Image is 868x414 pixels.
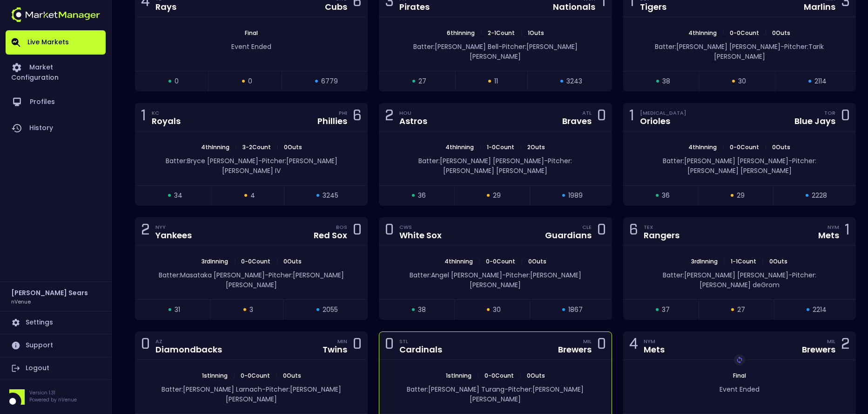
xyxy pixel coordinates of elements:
div: Royals [152,117,181,125]
span: Batter: [PERSON_NAME] [PERSON_NAME] [418,156,544,166]
span: 4th Inning [442,257,476,265]
span: 27 [737,305,745,315]
div: 0 [597,223,606,240]
p: Powered by nVenue [29,396,77,403]
a: Profiles [6,89,106,115]
span: 0 [175,76,179,86]
span: 1 - 1 Count [728,257,759,265]
p: Version 1.31 [29,389,77,396]
div: Brewers [802,345,835,354]
div: NYM [828,223,839,231]
span: 6779 [321,76,338,86]
span: Pitcher: [PERSON_NAME] [PERSON_NAME] IV [222,156,337,175]
div: Guardians [545,231,592,240]
div: NYM [644,338,665,345]
img: logo [11,7,100,22]
div: BOS [336,223,347,231]
span: 0 - 0 Count [483,257,518,265]
span: 4th Inning [198,143,232,151]
span: 0 - 0 Count [238,257,273,265]
span: 0 Outs [280,372,304,379]
span: 2 - 1 Count [485,29,518,37]
div: Twins [323,345,347,354]
div: CLE [582,223,592,231]
div: STL [399,338,442,345]
span: | [759,257,767,265]
div: 1 [629,109,634,126]
span: 1867 [568,305,583,315]
div: Cardinals [399,345,442,354]
span: 3 - 2 Count [240,143,274,151]
span: 0 [248,76,252,86]
div: Yankees [155,231,192,240]
span: 2114 [814,76,827,86]
span: 3rd Inning [688,257,720,265]
span: | [518,257,525,265]
span: | [232,143,240,151]
div: Braves [562,117,592,125]
span: Pitcher: [PERSON_NAME] [PERSON_NAME] [470,42,578,61]
span: Event Ended [231,42,271,51]
span: - [781,42,784,51]
span: | [476,257,483,265]
div: 2 [385,109,394,126]
div: CWS [399,223,442,231]
div: 0 [141,337,150,354]
span: | [478,29,485,37]
span: 0 Outs [281,143,305,151]
div: HOU [399,109,427,117]
span: | [762,143,769,151]
span: | [474,372,482,379]
a: Market Configuration [6,55,106,89]
span: - [262,385,266,394]
span: 6th Inning [444,29,478,37]
span: 0 Outs [769,143,793,151]
span: 38 [662,76,670,86]
div: Red Sox [314,231,347,240]
div: 0 [353,223,362,240]
div: KC [152,109,181,117]
span: 0 - 0 Count [727,29,762,37]
span: 2 Outs [525,143,548,151]
div: Rangers [644,231,680,240]
span: 1st Inning [199,372,230,379]
span: | [720,143,727,151]
span: Batter: Angel [PERSON_NAME] [410,270,502,280]
div: 0 [841,109,850,126]
a: Support [6,334,106,357]
div: PHI [339,109,347,117]
div: Pirates [399,3,430,11]
span: - [788,156,792,166]
span: Batter: Masataka [PERSON_NAME] [159,270,265,280]
div: 4 [629,337,638,354]
span: 0 - 0 Count [482,372,517,379]
span: Batter: [PERSON_NAME] [PERSON_NAME] [655,42,781,51]
span: - [505,385,508,394]
a: History [6,115,106,141]
span: 4th Inning [686,29,720,37]
span: 3243 [566,76,582,86]
div: Version 1.31Powered by nVenue [6,389,106,405]
span: 4 [250,191,255,200]
span: Pitcher: [PERSON_NAME] deGrom [700,270,816,290]
span: 1989 [568,191,583,200]
span: 37 [662,305,670,315]
div: NYY [155,223,192,231]
span: | [274,143,281,151]
span: Pitcher: [PERSON_NAME] [PERSON_NAME] [226,270,344,290]
span: 0 Outs [769,29,793,37]
div: Orioles [640,117,686,125]
span: Pitcher: [PERSON_NAME] [PERSON_NAME] [687,156,816,175]
div: 0 [385,223,394,240]
span: 30 [493,305,501,315]
a: Settings [6,311,106,334]
span: 1st Inning [443,372,474,379]
span: Batter: [PERSON_NAME] Turang [407,385,505,394]
div: Mets [818,231,839,240]
div: 1 [845,223,850,240]
span: 4th Inning [686,143,720,151]
div: [MEDICAL_DATA] [640,109,686,117]
span: | [230,372,238,379]
span: Batter: [PERSON_NAME] [PERSON_NAME] [663,270,788,280]
a: Logout [6,357,106,379]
